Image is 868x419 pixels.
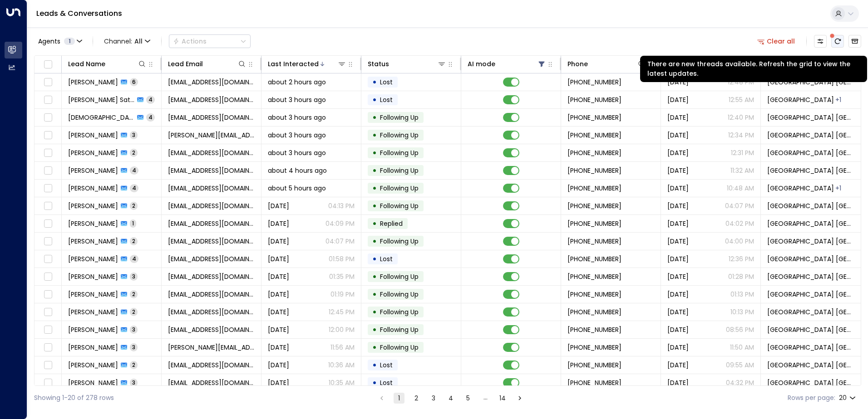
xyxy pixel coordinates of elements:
p: 01:19 PM [330,290,355,299]
div: Space Station Castle Bromwich [835,95,841,104]
div: Showing 1-20 of 278 rows [34,393,114,403]
label: Rows per page: [788,393,835,403]
span: Toggle select row [42,324,54,336]
span: Space Station Castle Bromwich [767,272,854,281]
span: Mark Taylor [68,184,118,193]
span: 2 [130,290,138,298]
span: Toggle select row [42,77,54,88]
span: gemmahammond@hotmail.co.uk [168,201,255,210]
p: 12:00 PM [329,325,355,334]
button: Archived Leads [848,35,861,48]
span: Space Station Castle Bromwich [767,148,854,157]
div: • [372,180,377,196]
div: Button group with a nested menu [169,34,251,48]
p: 11:50 AM [730,343,754,352]
span: Lost [380,361,393,370]
span: Space Station Castle Bromwich [767,325,854,334]
button: Go to page 5 [463,393,473,404]
span: Julia Rose [68,254,118,263]
span: +447350685944 [567,254,621,263]
span: +447983872967 [567,201,621,210]
span: Yesterday [268,378,289,387]
span: wardwolf80@googlemail.com [168,307,255,317]
button: Go to page 14 [497,393,508,404]
span: Muslim Somani [68,113,134,122]
span: Space Station Castle Bromwich [767,237,854,246]
span: Toggle select row [42,307,54,318]
span: Agents [38,38,60,44]
p: 10:36 AM [328,361,355,370]
span: Yesterday [268,237,289,246]
span: Space Station Castle Bromwich [767,307,854,317]
div: Lead Name [68,58,105,69]
span: Toggle select row [42,218,54,229]
span: 2 [130,237,138,245]
p: 04:09 PM [325,219,355,228]
div: Lead Email [168,58,247,69]
span: Channel: [100,35,154,48]
span: 4 [130,166,138,174]
span: Space Station Slough [767,95,834,104]
span: Charles Wootton [68,272,118,281]
span: vincsmith95@gmail.com [168,166,255,175]
span: Toggle select all [42,59,54,70]
span: Paul Kelly [68,219,118,228]
span: +447854122344 [567,184,621,193]
button: page 1 [394,393,404,404]
div: AI mode [468,58,495,69]
span: Sep 19, 2025 [667,254,689,263]
span: Toggle select row [42,112,54,123]
span: Sep 15, 2025 [667,113,689,122]
span: h4helen@hotmail.co.uk [168,78,255,87]
span: Toggle select row [42,377,54,389]
span: Leon Wood [68,378,118,387]
div: • [372,74,377,90]
span: Lost [380,78,393,87]
a: Leads & Conversations [36,8,122,19]
span: 2 [130,202,138,209]
button: Go to next page [514,393,525,404]
span: rohanlonpro@aol.com [168,148,255,157]
span: Space Station Castle Bromwich [767,343,854,352]
div: There are new threads available. Refresh the grid to view the latest updates. [640,56,867,82]
span: Sep 20, 2025 [667,131,689,140]
div: • [372,357,377,373]
div: • [372,375,377,390]
p: 09:55 AM [726,361,754,370]
span: joolsrose@yahoo.co.uk [168,254,255,263]
span: Following Up [380,201,419,210]
span: Toggle select row [42,342,54,353]
span: 4 [130,184,138,192]
span: doctaylor57@googlemail.com [168,184,255,193]
span: +447788378359 [567,378,621,387]
p: 11:32 AM [730,166,754,175]
span: +447976215993 [567,148,621,157]
span: Following Up [380,148,419,157]
span: Yesterday [268,361,289,370]
span: about 3 hours ago [268,113,326,122]
span: 6 [130,78,138,86]
span: +447772220841 [567,325,621,334]
span: Sep 15, 2025 [667,184,689,193]
button: Go to page 4 [445,393,456,404]
span: 3 [130,343,138,351]
span: Sep 21, 2025 [667,307,689,317]
span: +447469893115 [567,131,621,140]
span: Yesterday [268,290,289,299]
span: Toggle select row [42,165,54,176]
span: Following Up [380,307,419,317]
button: Go to page 3 [428,393,439,404]
span: Following Up [380,166,419,175]
span: Following Up [380,325,419,334]
div: • [372,234,377,249]
div: • [372,304,377,320]
span: Toggle select row [42,130,54,141]
span: 4 [130,255,138,263]
span: Yesterday [268,325,289,334]
button: Go to page 2 [411,393,422,404]
span: 1 [130,219,136,227]
div: Phone [567,58,646,69]
span: 3 [130,379,138,386]
span: +447429936242 [567,219,621,228]
span: Space Station Castle Bromwich [767,219,854,228]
